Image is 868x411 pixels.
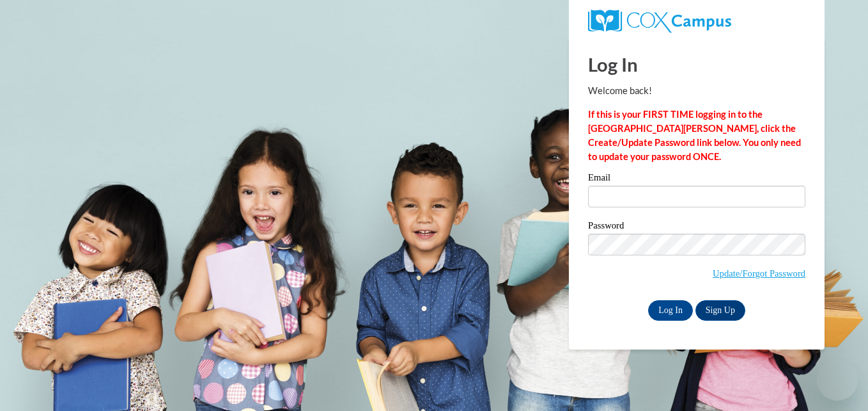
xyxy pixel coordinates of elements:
[588,173,805,186] label: Email
[588,10,731,33] img: COX Campus
[695,300,745,321] a: Sign Up
[648,300,693,321] input: Log In
[588,221,805,234] label: Password
[817,360,858,401] iframe: Button to launch messaging window
[588,10,805,33] a: COX Campus
[588,51,805,77] h1: Log In
[713,268,805,278] a: Update/Forgot Password
[588,109,801,162] strong: If this is your FIRST TIME logging in to the [GEOGRAPHIC_DATA][PERSON_NAME], click the Create/Upd...
[588,84,805,98] p: Welcome back!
